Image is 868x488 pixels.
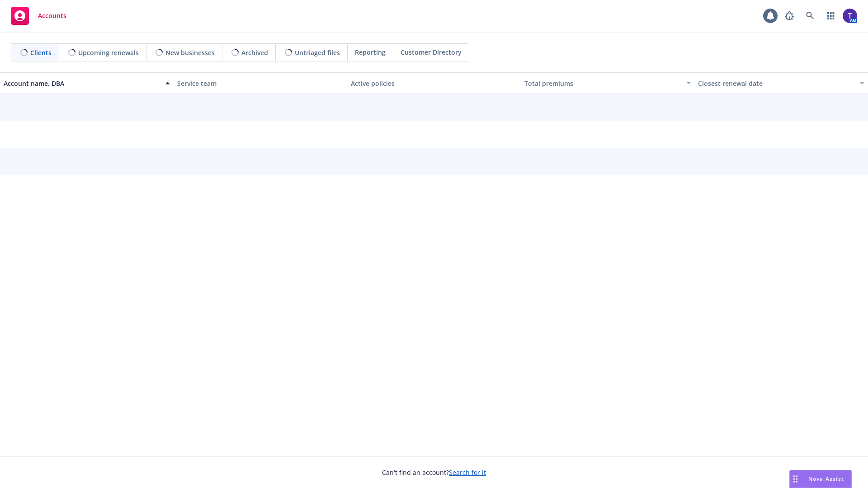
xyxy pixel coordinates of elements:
span: Nova Assist [808,475,844,483]
button: Closest renewal date [694,72,868,94]
span: Reporting [355,47,386,57]
a: Accounts [7,3,70,28]
div: Account name, DBA [4,79,160,88]
span: New businesses [165,48,215,57]
span: Upcoming renewals [78,48,139,57]
button: Nova Assist [789,470,852,488]
div: Active policies [351,79,517,88]
div: Drag to move [790,470,801,488]
span: Accounts [38,12,66,19]
button: Total premiums [521,72,694,94]
div: Total premiums [524,79,681,88]
a: Search [801,7,819,25]
div: Closest renewal date [698,79,854,88]
a: Search for it [449,468,486,477]
span: Customer Directory [401,47,462,57]
div: Service team [177,79,344,88]
a: Report a Bug [780,7,798,25]
span: Can't find an account? [382,468,486,477]
button: Service team [174,72,347,94]
button: Active policies [347,72,521,94]
span: Archived [241,48,268,57]
span: Untriaged files [295,48,340,57]
a: Switch app [822,7,840,25]
span: Clients [30,48,52,57]
img: photo [843,9,857,23]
